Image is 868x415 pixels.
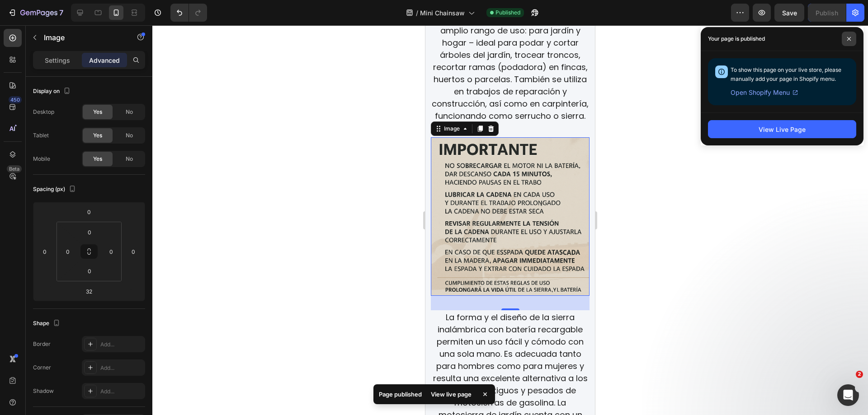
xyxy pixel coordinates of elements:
p: Advanced [89,56,120,65]
span: Open Shopify Menu [731,87,790,98]
div: Image [17,99,36,107]
input: 0 [38,245,52,258]
span: No [126,131,133,140]
span: Mini Chainsaw [420,8,465,18]
span: No [126,108,133,116]
span: Yes [93,131,102,140]
div: Desktop [33,108,54,116]
div: Undo/Redo [170,4,207,22]
div: Shape [33,317,62,330]
div: Add... [100,387,143,396]
button: Publish [808,4,846,22]
p: Your page is published [708,34,765,43]
div: Beta [7,165,22,173]
img: gempages_570156795566228295-68ca81b6-4db8-4eef-9777-8011efbf4e5e.png [5,112,164,270]
span: To show this page on your live store, please manually add your page in Shopify menu. [731,66,841,82]
input: 0 [127,245,140,258]
div: View live page [425,388,477,401]
p: Page published [379,390,422,399]
iframe: Intercom live chat [837,384,859,406]
div: Border [33,340,51,348]
p: Image [44,32,121,43]
iframe: Design area [425,25,595,415]
input: 0px [80,225,99,239]
span: Yes [93,155,102,163]
div: Spacing (px) [33,183,78,196]
button: 7 [4,4,67,22]
div: Add... [100,364,143,372]
div: Tablet [33,131,49,140]
button: View Live Page [708,120,856,138]
input: 0px [80,264,99,278]
span: / [416,8,418,18]
span: 2 [856,371,863,378]
input: 0px [104,245,118,258]
p: Settings [45,56,70,65]
span: Save [782,9,797,17]
p: 7 [59,7,63,18]
div: Corner [33,364,51,372]
button: Save [774,4,804,22]
span: No [126,155,133,163]
div: 450 [9,96,22,103]
div: Display on [33,85,72,98]
div: View Live Page [759,125,806,134]
input: 2xl [80,284,98,298]
input: 0px [61,245,75,258]
div: Shadow [33,387,54,395]
input: 0 [80,205,98,219]
div: Add... [100,340,143,349]
span: Yes [93,108,102,116]
div: Mobile [33,155,50,163]
span: Published [495,9,520,17]
div: Publish [816,8,838,18]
